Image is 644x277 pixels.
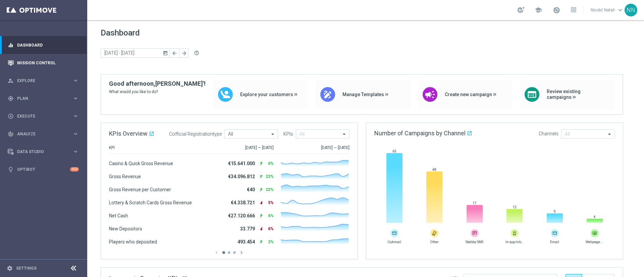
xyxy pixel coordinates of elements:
[7,43,79,48] button: equalizer Dashboard
[616,6,624,14] span: keyboard_arrow_down
[17,114,72,118] span: Execute
[7,60,79,66] button: Mission Control
[8,113,14,119] i: play_circle_outline
[535,6,542,14] span: school
[72,95,79,101] i: keyboard_arrow_right
[17,54,79,72] a: Mission Control
[8,166,14,172] i: lightbulb
[8,95,14,101] i: gps_fixed
[17,36,79,54] a: Dashboard
[8,36,79,54] div: Dashboard
[7,114,79,119] button: play_circle_outline Execute keyboard_arrow_right
[8,95,72,101] div: Plan
[72,148,79,155] i: keyboard_arrow_right
[7,131,79,137] button: track_changes Analyze keyboard_arrow_right
[8,131,72,137] div: Analyze
[8,78,14,84] i: person_search
[17,96,72,100] span: Plan
[7,78,79,83] button: person_search Explore keyboard_arrow_right
[8,160,79,178] div: Optibot
[8,78,72,84] div: Explore
[70,167,79,171] div: +10
[72,131,79,137] i: keyboard_arrow_right
[17,79,72,83] span: Explore
[8,42,14,48] i: equalizer
[8,113,72,119] div: Execute
[8,54,79,72] div: Mission Control
[8,149,72,155] div: Data Studio
[72,77,79,84] i: keyboard_arrow_right
[625,4,637,16] div: NN
[7,265,13,271] i: settings
[17,132,72,136] span: Analyze
[7,167,79,172] button: lightbulb Optibot +10
[16,266,37,270] a: Settings
[72,113,79,119] i: keyboard_arrow_right
[8,131,14,137] i: track_changes
[7,96,79,101] button: gps_fixed Plan keyboard_arrow_right
[590,5,625,15] a: Nicolo' Natalikeyboard_arrow_down
[17,160,70,178] a: Optibot
[17,150,72,154] span: Data Studio
[7,149,79,154] button: Data Studio keyboard_arrow_right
